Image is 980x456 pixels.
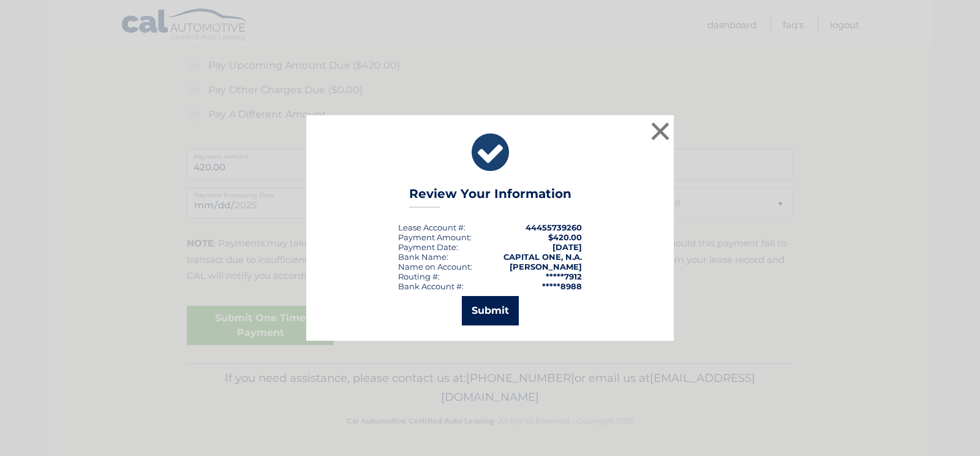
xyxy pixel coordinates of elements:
h3: Review Your Information [409,186,571,208]
strong: CAPITAL ONE, N.A. [503,252,582,262]
button: × [648,119,673,143]
div: Name on Account: [398,262,472,272]
div: Bank Name: [398,252,448,262]
strong: 44455739260 [526,222,582,232]
strong: [PERSON_NAME] [510,262,582,272]
div: Routing #: [398,272,440,281]
div: Payment Amount: [398,232,472,242]
div: Bank Account #: [398,281,464,291]
button: Submit [462,296,519,325]
span: [DATE] [552,242,582,252]
div: Lease Account #: [398,222,466,232]
span: $420.00 [548,232,582,242]
div: : [398,242,458,252]
span: Payment Date [398,242,456,252]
